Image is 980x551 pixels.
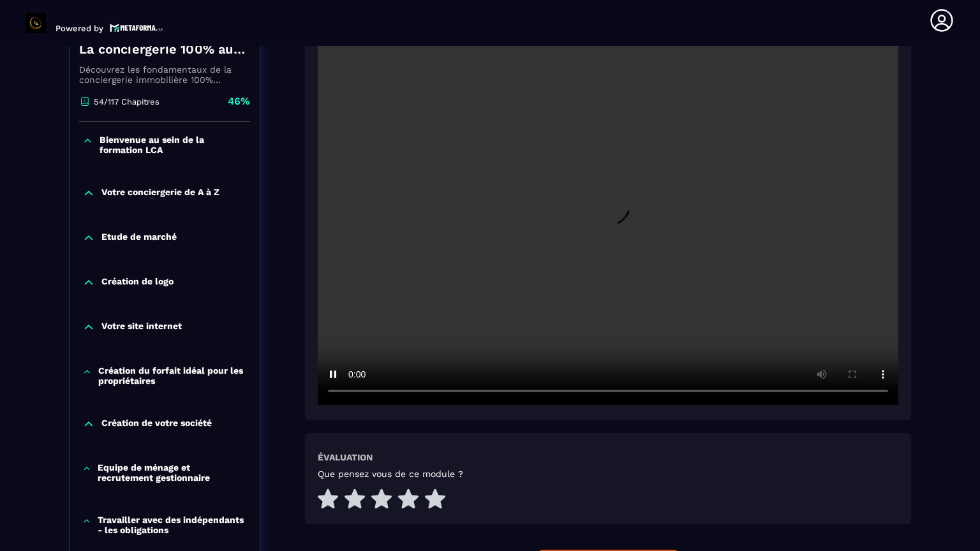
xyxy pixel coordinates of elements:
p: Powered by [56,24,103,33]
p: Bienvenue au sein de la formation LCA [100,135,247,155]
p: Travailler avec des indépendants - les obligations [98,515,247,535]
p: Création de logo [101,276,174,289]
h6: Évaluation [318,452,373,462]
img: logo-branding [26,13,46,33]
p: Création du forfait idéal pour les propriétaires [98,365,247,386]
p: Création de votre société [101,418,212,430]
p: Votre conciergerie de A à Z [101,187,219,200]
p: 46% [228,94,250,108]
p: Votre site internet [101,321,182,334]
h4: La conciergerie 100% automatisée [79,40,250,58]
p: Découvrez les fondamentaux de la conciergerie immobilière 100% automatisée. Cette formation est c... [79,64,250,85]
img: logo [110,22,163,33]
p: Etude de marché [101,231,177,244]
p: 54/117 Chapitres [94,97,160,107]
h5: Que pensez vous de ce module ? [318,469,463,479]
p: Equipe de ménage et recrutement gestionnaire [98,462,247,483]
